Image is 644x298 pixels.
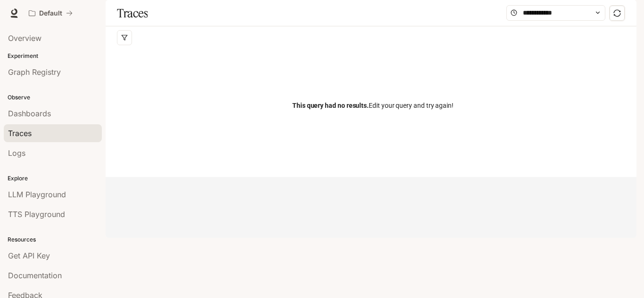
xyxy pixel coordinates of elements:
[292,102,369,109] span: This query had no results.
[39,9,62,17] p: Default
[117,4,148,23] h1: Traces
[25,4,77,23] button: All workspaces
[613,9,621,17] span: sync
[292,100,454,111] span: Edit your query and try again!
